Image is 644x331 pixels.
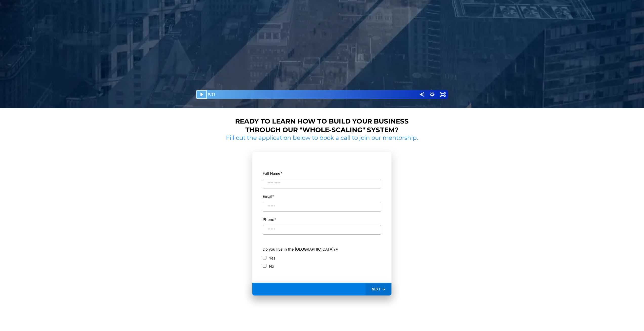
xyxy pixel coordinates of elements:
label: No [269,263,274,270]
label: Do you live in the [GEOGRAPHIC_DATA]? [263,246,381,253]
label: Email [263,193,274,200]
label: Yes [269,255,276,262]
strong: Ready to learn how to build your business through our "whole-scaling" system? [235,117,409,134]
span: NEXT [372,287,381,291]
label: Full Name [263,170,282,177]
h2: Fill out the application below to book a call to join our mentorship. [224,134,420,142]
label: Phone [263,216,276,223]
